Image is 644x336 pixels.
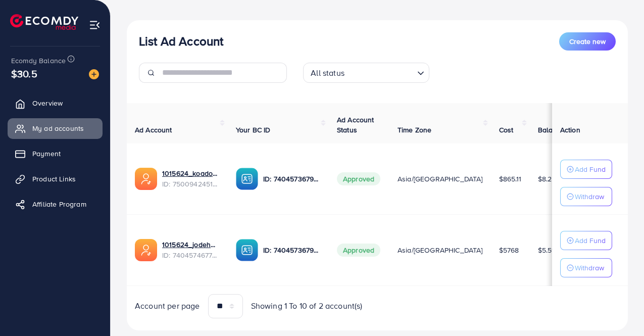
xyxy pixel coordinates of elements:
[337,172,380,185] span: Approved
[8,194,103,214] a: Affiliate Program
[32,174,76,184] span: Product Links
[89,69,99,79] img: image
[32,149,61,159] span: Payment
[251,300,363,312] span: Showing 1 To 10 of 2 account(s)
[538,174,556,184] span: $8.25
[8,93,103,113] a: Overview
[8,169,103,189] a: Product Links
[601,291,636,328] iframe: Chat
[162,168,220,189] div: <span class='underline'>1015624_koadok_1746449263868</span></br>7500942451029606417
[560,231,612,250] button: Add Fund
[337,244,380,257] span: Approved
[538,125,565,135] span: Balance
[559,32,616,51] button: Create new
[10,14,78,30] img: logo
[139,34,223,49] h3: List Ad Account
[236,239,258,261] img: ic-ba-acc.ded83a64.svg
[569,36,606,46] span: Create new
[303,63,429,83] div: Search for option
[263,173,321,185] p: ID: 7404573679537061904
[398,174,483,184] span: Asia/[GEOGRAPHIC_DATA]
[348,64,413,80] input: Search for option
[135,125,172,135] span: Ad Account
[263,244,321,256] p: ID: 7404573679537061904
[32,199,86,209] span: Affiliate Program
[162,168,220,178] a: 1015624_koadok_1746449263868
[32,123,84,133] span: My ad accounts
[538,245,555,255] span: $5.51
[560,187,612,206] button: Withdraw
[575,262,604,274] p: Withdraw
[236,125,271,135] span: Your BC ID
[162,239,220,260] div: <span class='underline'>1015624_jodeh0818_1724011909550</span></br>7404574677252866064
[162,250,220,260] span: ID: 7404574677252866064
[135,239,157,261] img: ic-ads-acc.e4c84228.svg
[575,190,604,203] p: Withdraw
[398,245,483,255] span: Asia/[GEOGRAPHIC_DATA]
[11,66,37,81] span: $30.5
[575,234,606,247] p: Add Fund
[575,163,606,175] p: Add Fund
[560,125,580,135] span: Action
[398,125,431,135] span: Time Zone
[135,300,200,312] span: Account per page
[560,258,612,277] button: Withdraw
[8,118,103,138] a: My ad accounts
[499,125,514,135] span: Cost
[89,19,101,31] img: menu
[135,168,157,190] img: ic-ads-acc.e4c84228.svg
[162,179,220,189] span: ID: 7500942451029606417
[11,56,66,66] span: Ecomdy Balance
[162,239,220,250] a: 1015624_jodeh0818_1724011909550
[560,160,612,179] button: Add Fund
[499,245,519,255] span: $5768
[32,98,63,108] span: Overview
[8,143,103,164] a: Payment
[337,115,374,135] span: Ad Account Status
[236,168,258,190] img: ic-ba-acc.ded83a64.svg
[309,66,346,80] span: All status
[499,174,522,184] span: $865.11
